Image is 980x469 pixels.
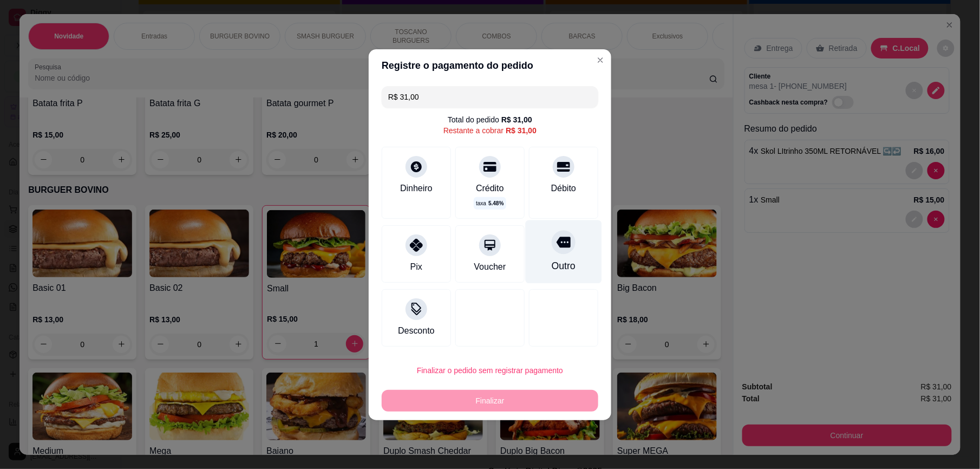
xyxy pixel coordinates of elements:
[476,199,504,207] p: taxa
[476,182,504,195] div: Crédito
[592,51,609,69] button: Close
[488,199,504,207] span: 5.48 %
[448,114,532,125] div: Total do pedido
[551,182,576,195] div: Débito
[410,260,422,273] div: Pix
[443,125,537,136] div: Restante a cobrar
[506,125,537,136] div: R$ 31,00
[501,114,532,125] div: R$ 31,00
[474,260,506,273] div: Voucher
[398,324,435,337] div: Desconto
[369,49,611,82] header: Registre o pagamento do pedido
[388,86,592,108] input: Ex.: hambúrguer de cordeiro
[552,259,576,273] div: Outro
[382,360,598,381] button: Finalizar o pedido sem registrar pagamento
[400,182,433,195] div: Dinheiro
